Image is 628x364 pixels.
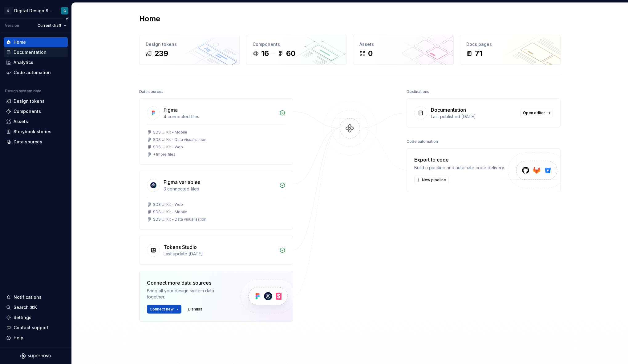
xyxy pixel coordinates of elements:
[139,236,293,265] a: Tokens StudioLast update [DATE]
[147,305,181,314] button: Connect new
[261,49,269,58] div: 16
[253,41,340,47] div: Components
[4,106,68,116] a: Components
[38,23,61,28] span: Current draft
[353,35,454,65] a: Assets0
[146,41,233,47] div: Design tokens
[14,304,37,310] div: Search ⌘K
[359,41,447,47] div: Assets
[246,35,347,65] a: Components1660
[368,49,373,58] div: 0
[407,87,429,96] div: Destinations
[5,23,19,28] div: Version
[164,186,276,192] div: 3 connected files
[164,178,200,186] div: Figma variables
[523,110,545,115] span: Open editor
[414,156,505,163] div: Export to code
[14,325,48,331] div: Contact support
[4,127,68,137] a: Storybook stories
[14,294,42,300] div: Notifications
[520,109,553,117] a: Open editor
[153,130,187,135] div: SDS UI Kit - Mobile
[139,14,160,24] h2: Home
[188,307,202,312] span: Dismiss
[153,217,206,222] div: SDS UI Kit - Data visualisation
[153,145,183,150] div: SDS UI Kit - Web
[475,49,482,58] div: 71
[153,152,176,157] div: + 1 more files
[14,108,41,114] div: Components
[5,89,41,94] div: Design system data
[153,202,183,207] div: SDS UI Kit - Web
[4,7,12,14] div: S
[35,21,69,30] button: Current draft
[431,114,517,120] div: Last published [DATE]
[153,137,206,142] div: SDS UI Kit - Data visualisation
[139,35,240,65] a: Design tokens239
[466,41,554,47] div: Docs pages
[286,49,295,58] div: 60
[14,39,26,45] div: Home
[414,176,449,184] button: New pipeline
[14,335,23,341] div: Help
[164,251,276,257] div: Last update [DATE]
[14,139,42,145] div: Data sources
[14,98,45,104] div: Design tokens
[4,37,68,47] a: Home
[460,35,561,65] a: Docs pages71
[63,14,71,23] button: Collapse sidebar
[14,8,54,14] div: Digital Design System
[147,288,230,300] div: Bring all your design system data together.
[1,4,70,17] button: SDigital Design SystemC
[14,129,51,135] div: Storybook stories
[4,323,68,333] button: Contact support
[164,243,197,251] div: Tokens Studio
[414,165,505,171] div: Build a pipeline and automate code delivery.
[4,68,68,78] a: Code automation
[14,314,31,321] div: Settings
[150,307,174,312] span: Connect new
[164,106,178,114] div: Figma
[14,59,33,66] div: Analytics
[4,58,68,67] a: Analytics
[4,96,68,106] a: Design tokens
[14,118,28,125] div: Assets
[4,333,68,343] button: Help
[407,137,438,146] div: Code automation
[4,302,68,312] button: Search ⌘K
[14,70,51,76] div: Code automation
[431,106,466,114] div: Documentation
[63,8,66,13] div: C
[139,171,293,230] a: Figma variables3 connected filesSDS UI Kit - WebSDS UI Kit - MobileSDS UI Kit - Data visualisation
[20,353,51,359] svg: Supernova Logo
[139,87,164,96] div: Data sources
[4,47,68,57] a: Documentation
[422,178,446,182] span: New pipeline
[154,49,168,58] div: 239
[147,279,230,286] div: Connect more data sources
[139,98,293,165] a: Figma4 connected filesSDS UI Kit - MobileSDS UI Kit - Data visualisationSDS UI Kit - Web+1more files
[14,49,47,55] div: Documentation
[153,210,187,214] div: SDS UI Kit - Mobile
[4,313,68,322] a: Settings
[4,117,68,126] a: Assets
[4,137,68,147] a: Data sources
[185,305,205,314] button: Dismiss
[164,114,276,120] div: 4 connected files
[4,292,68,302] button: Notifications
